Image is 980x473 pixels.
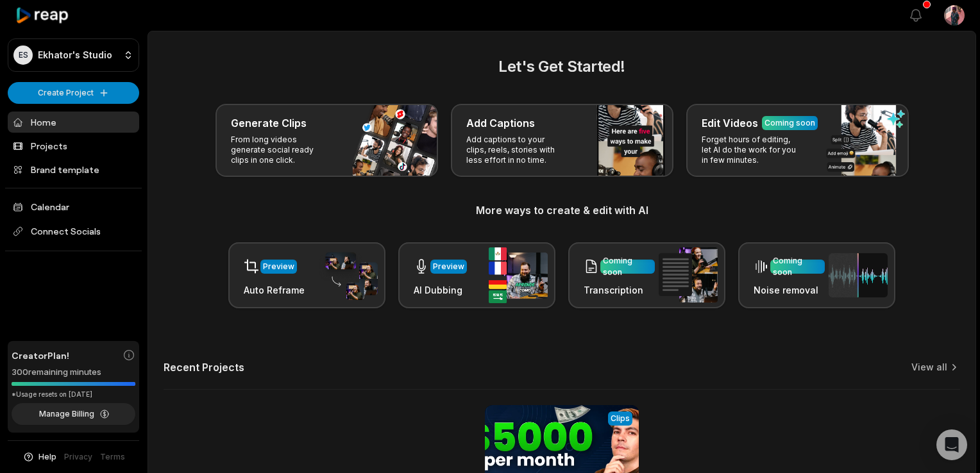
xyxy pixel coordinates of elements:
button: Create Project [8,82,139,104]
div: 300 remaining minutes [12,366,135,379]
div: Preview [263,261,294,272]
p: Ekhator's Studio [38,49,112,61]
div: Coming soon [773,255,822,278]
a: Terms [100,451,125,463]
img: noise_removal.png [829,253,888,297]
h2: Let's Get Started! [164,55,960,78]
button: Manage Billing [12,403,135,425]
h3: Noise removal [754,283,825,297]
a: Brand template [8,159,139,180]
div: ES [13,46,33,65]
h3: Generate Clips [231,115,307,131]
h3: Transcription [584,283,655,297]
p: From long videos generate social ready clips in one click. [231,135,330,165]
p: Forget hours of editing, let AI do the work for you in few minutes. [702,135,801,165]
div: Coming soon [603,255,652,278]
a: Privacy [64,451,92,463]
h3: AI Dubbing [414,283,467,297]
a: Projects [8,135,139,156]
h3: Auto Reframe [244,283,305,297]
span: Creator Plan! [12,349,69,362]
p: Add captions to your clips, reels, stories with less effort in no time. [466,135,566,165]
div: Open Intercom Messenger [936,429,967,460]
div: Preview [433,261,464,272]
a: View all [911,361,947,374]
div: *Usage resets on [DATE] [12,390,135,399]
img: transcription.png [659,247,718,303]
a: Calendar [8,196,139,217]
h3: Add Captions [466,115,535,131]
h2: Recent Projects [164,361,244,374]
h3: More ways to create & edit with AI [164,203,960,218]
div: Coming soon [765,117,815,129]
span: Connect Socials [8,220,139,243]
span: Help [38,451,56,463]
img: auto_reframe.png [319,251,378,301]
img: ai_dubbing.png [489,247,548,303]
a: Home [8,112,139,133]
button: Help [22,451,56,463]
h3: Edit Videos [702,115,758,131]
